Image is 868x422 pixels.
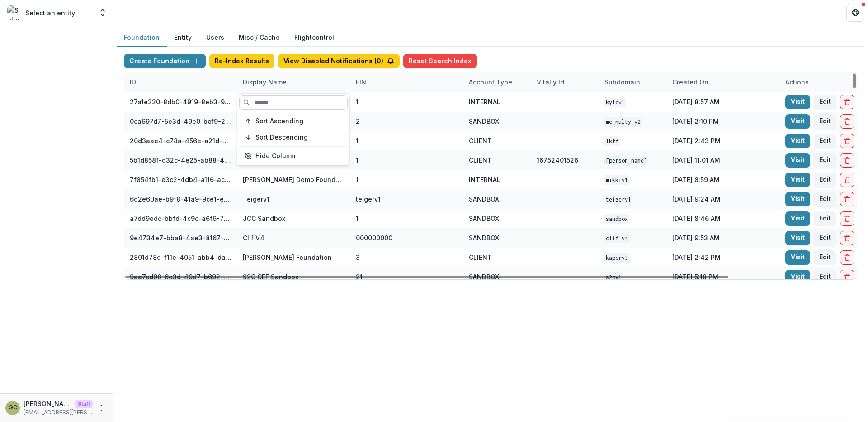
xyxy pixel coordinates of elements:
[239,130,348,145] button: Sort Descending
[237,77,292,87] div: Display Name
[604,175,629,185] code: mikkiv1
[75,400,93,408] p: Staff
[667,150,780,170] div: [DATE] 11:01 AM
[130,117,232,126] div: 0ca697d7-5e3d-49e0-bcf9-217f69e92d71
[531,77,570,87] div: Vitally Id
[239,149,348,163] button: Hide Column
[814,192,836,206] button: Edit
[350,77,372,87] div: EIN
[604,272,623,282] code: s2cv1
[469,97,500,107] div: INTERNAL
[785,270,810,284] a: Visit
[840,95,854,109] button: Delete Foundation
[350,72,463,92] div: EIN
[785,211,810,226] a: Visit
[604,156,648,165] code: [PERSON_NAME]
[294,33,334,42] a: Flightcontrol
[356,175,359,184] div: 1
[130,194,232,204] div: 6d2e60ae-b9f8-41a9-9ce1-e608d0f20ec5
[814,134,836,148] button: Edit
[814,250,836,265] button: Edit
[130,97,232,107] div: 27a1e220-8db0-4919-8eb3-9f29ee33f7b0
[785,114,810,129] a: Visit
[814,95,836,109] button: Edit
[814,153,836,168] button: Edit
[130,233,232,243] div: 9e4734e7-bba8-4ae3-8167-95d86cec7b4b
[356,117,360,126] div: 2
[278,54,400,68] button: View Disabled Notifications (0)
[840,173,854,187] button: Delete Foundation
[840,192,854,206] button: Delete Foundation
[840,153,854,168] button: Delete Foundation
[785,95,810,109] a: Visit
[814,231,836,245] button: Edit
[604,117,642,127] code: mc_nulty_v2
[531,72,599,92] div: Vitally Id
[667,228,780,248] div: [DATE] 9:53 AM
[667,92,780,112] div: [DATE] 8:57 AM
[356,272,363,281] div: 21
[243,194,269,204] div: Teigerv1
[463,72,531,92] div: Account Type
[785,153,810,168] a: Visit
[667,131,780,150] div: [DATE] 2:43 PM
[840,250,854,265] button: Delete Foundation
[469,155,492,165] div: CLIENT
[840,134,854,148] button: Delete Foundation
[356,253,360,262] div: 3
[604,234,629,243] code: Clif V4
[667,72,780,92] div: Created on
[604,136,620,146] code: lkff
[237,72,350,92] div: Display Name
[667,189,780,209] div: [DATE] 9:24 AM
[25,8,75,18] p: Select an entity
[599,77,646,87] div: Subdomain
[130,214,232,223] div: a7dd9edc-bbfd-4c9c-a6f6-76d0743bf1cd
[469,136,492,145] div: CLIENT
[117,29,167,47] button: Foundation
[403,54,477,68] button: Reset Search Index
[130,253,232,262] div: 2801d78d-f11e-4051-abb4-dab00da98882
[7,5,22,20] img: Select an entity
[130,155,232,165] div: 5b1d858f-d32c-4e25-ab88-434536713791
[199,29,231,47] button: Users
[209,54,274,68] button: Re-Index Results
[667,112,780,131] div: [DATE] 2:10 PM
[130,136,232,145] div: 20d3aae4-c78a-456e-a21d-91c97a6a725f
[255,134,308,141] span: Sort Descending
[356,194,381,204] div: teigerv1
[469,233,499,243] div: SANDBOX
[840,114,854,129] button: Delete Foundation
[667,209,780,228] div: [DATE] 8:46 AM
[469,175,500,184] div: INTERNAL
[814,114,836,129] button: Edit
[356,136,359,145] div: 1
[124,77,142,87] div: ID
[356,214,359,223] div: 1
[667,77,714,87] div: Created on
[243,214,285,223] div: JCC Sandbox
[124,54,206,68] button: Create Foundation
[604,98,626,107] code: kylev1
[840,211,854,226] button: Delete Foundation
[604,195,632,204] code: teigerv1
[785,192,810,206] a: Visit
[356,233,392,243] div: 000000000
[785,231,810,245] a: Visit
[785,134,810,148] a: Visit
[537,155,578,165] div: 16752401526
[9,405,17,411] div: Grace Chang
[604,214,629,224] code: sandbox
[356,155,359,165] div: 1
[840,231,854,245] button: Delete Foundation
[469,253,492,262] div: CLIENT
[24,408,93,417] p: [EMAIL_ADDRESS][PERSON_NAME][DOMAIN_NAME]
[814,211,836,226] button: Edit
[814,173,836,187] button: Edit
[463,77,518,87] div: Account Type
[469,272,499,281] div: SANDBOX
